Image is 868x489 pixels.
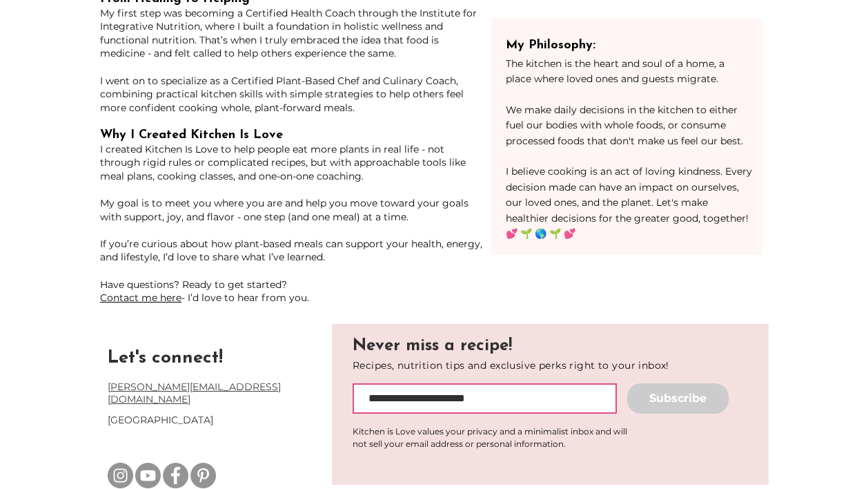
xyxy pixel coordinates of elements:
[100,238,482,264] span: If you’re curious about how plant-based meals can support your health, energy, and lifestyle, I’d...
[506,57,724,85] span: The kitchen is the heart and soul of a home, a place where loved ones and guests migrate.
[100,143,466,182] span: I created Kitchen Is Love to help people eat more plants in real life - not through rigid rules o...
[108,463,133,488] img: Instagram
[353,359,669,372] span: Recipes, nutrition tips and exclusive perks right to your inbox!
[506,104,743,147] span: We make daily decisions in the kitchen to either fuel our bodies with whole foods, or consume pro...
[135,463,161,488] img: Youtube
[353,426,627,449] span: ​Kitchen is Love values your privacy and a minimalist inbox and will not sell your email address ...
[627,383,729,414] button: Subscribe
[100,278,309,305] span: Have questions? Ready to get started? - I’d love to hear from you.
[100,129,283,142] span: Why I Created Kitchen Is Love
[100,291,181,304] a: Contact me here
[100,7,477,60] span: My first step was becoming a Certified Health Coach through the Institute for Integrative Nutriti...
[190,463,216,488] img: Pinterest
[506,39,595,52] span: My Philosophy:
[100,75,464,114] span: I went on to specialize as a Certified Plant-Based Chef and Culinary Coach, combining practical k...
[108,414,213,426] span: [GEOGRAPHIC_DATA]
[108,381,281,405] a: [PERSON_NAME][EMAIL_ADDRESS][DOMAIN_NAME]
[108,349,223,367] a: Let's connect!
[100,197,468,223] span: My goal is to meet you where you are and help you move toward your goals with support, joy, and f...
[163,463,188,488] img: Facebook
[353,338,512,354] span: Never miss a recipe!
[108,463,216,488] ul: Social Bar
[649,391,707,406] span: Subscribe
[506,165,752,240] span: I believe cooking is an act of loving kindness. Every decision made can have an impact on ourselv...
